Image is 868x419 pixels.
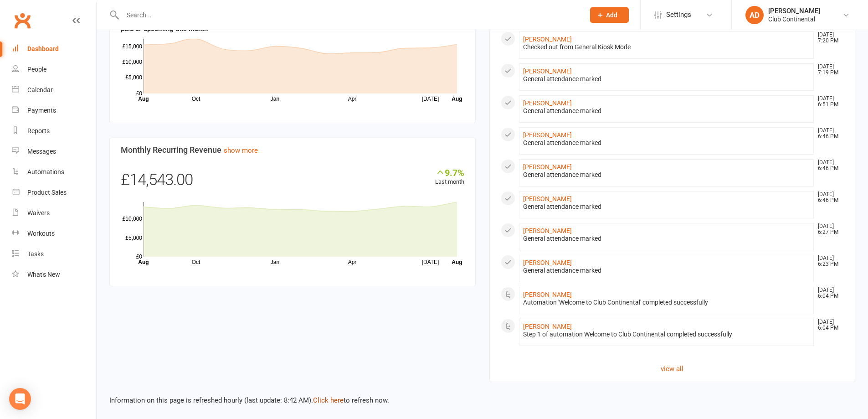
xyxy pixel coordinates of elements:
[12,182,96,203] a: Product Sales
[523,203,810,211] div: General attendance marked
[12,141,96,162] a: Messages
[523,235,810,243] div: General attendance marked
[523,75,810,83] div: General attendance marked
[813,191,843,203] time: [DATE] 6:46 PM
[27,107,56,114] div: Payments
[12,203,96,223] a: Waivers
[27,127,50,134] div: Reports
[224,146,258,155] a: show more
[768,15,820,23] div: Club Continental
[813,32,843,44] time: [DATE] 7:20 PM
[12,223,96,244] a: Workouts
[666,5,691,25] span: Settings
[121,25,208,33] strong: paid or upcoming this month
[590,7,629,23] button: Add
[12,121,96,141] a: Reports
[523,195,572,202] a: [PERSON_NAME]
[523,331,810,338] div: Step 1 of automation Welcome to Club Continental completed successfully
[813,287,843,299] time: [DATE] 6:04 PM
[27,230,55,237] div: Workouts
[12,80,96,100] a: Calendar
[523,107,810,115] div: General attendance marked
[27,45,59,52] div: Dashboard
[501,363,844,374] a: view all
[606,11,617,19] span: Add
[12,39,96,59] a: Dashboard
[813,128,843,140] time: [DATE] 6:46 PM
[813,96,843,108] time: [DATE] 6:51 PM
[27,209,50,217] div: Waivers
[11,9,34,32] a: Clubworx
[12,59,96,80] a: People
[813,319,843,331] time: [DATE] 6:04 PM
[9,388,31,410] div: Open Intercom Messenger
[27,189,67,196] div: Product Sales
[813,223,843,235] time: [DATE] 6:27 PM
[27,86,53,93] div: Calendar
[523,99,572,107] a: [PERSON_NAME]
[768,7,820,15] div: [PERSON_NAME]
[27,66,46,73] div: People
[523,323,572,330] a: [PERSON_NAME]
[523,36,572,43] a: [PERSON_NAME]
[27,250,44,258] div: Tasks
[813,64,843,76] time: [DATE] 7:19 PM
[97,382,868,406] div: Information on this page is refreshed hourly (last update: 8:42 AM). to refresh now.
[523,227,572,234] a: [PERSON_NAME]
[27,271,60,278] div: What's New
[27,148,56,155] div: Messages
[12,162,96,182] a: Automations
[813,255,843,267] time: [DATE] 6:23 PM
[523,299,810,306] div: Automation 'Welcome to Club Continental' completed successfully
[523,43,810,51] div: Checked out from General Kiosk Mode
[435,167,464,187] div: Last month
[313,396,344,404] a: Click here
[12,244,96,264] a: Tasks
[813,160,843,171] time: [DATE] 6:46 PM
[435,167,464,177] div: 9.7%
[523,291,572,298] a: [PERSON_NAME]
[523,139,810,147] div: General attendance marked
[523,131,572,139] a: [PERSON_NAME]
[27,168,64,176] div: Automations
[523,163,572,171] a: [PERSON_NAME]
[12,100,96,121] a: Payments
[121,167,464,197] div: £14,543.00
[523,67,572,75] a: [PERSON_NAME]
[523,259,572,266] a: [PERSON_NAME]
[120,9,578,21] input: Search...
[745,6,764,24] div: AD
[12,264,96,285] a: What's New
[121,145,464,155] h3: Monthly Recurring Revenue
[523,267,810,274] div: General attendance marked
[523,171,810,179] div: General attendance marked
